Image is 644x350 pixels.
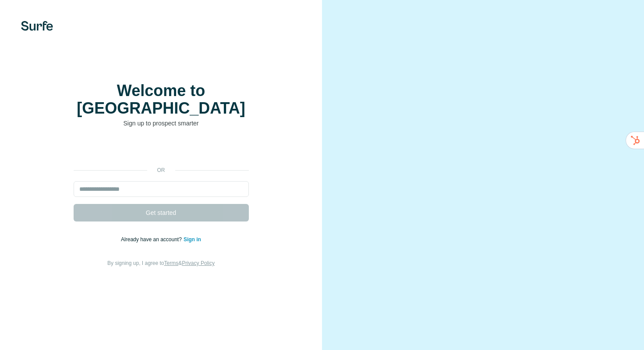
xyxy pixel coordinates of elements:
span: By signing up, I agree to & [107,260,215,266]
a: Terms [164,260,179,266]
img: Surfe's logo [21,21,53,31]
p: or [147,166,175,174]
span: Already have an account? [121,236,184,243]
p: Sign up to prospect smarter [74,119,249,128]
a: Sign in [184,236,201,243]
h1: Welcome to [GEOGRAPHIC_DATA] [74,82,249,117]
iframe: Sign in with Google Button [69,141,253,160]
a: Privacy Policy [182,260,215,266]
